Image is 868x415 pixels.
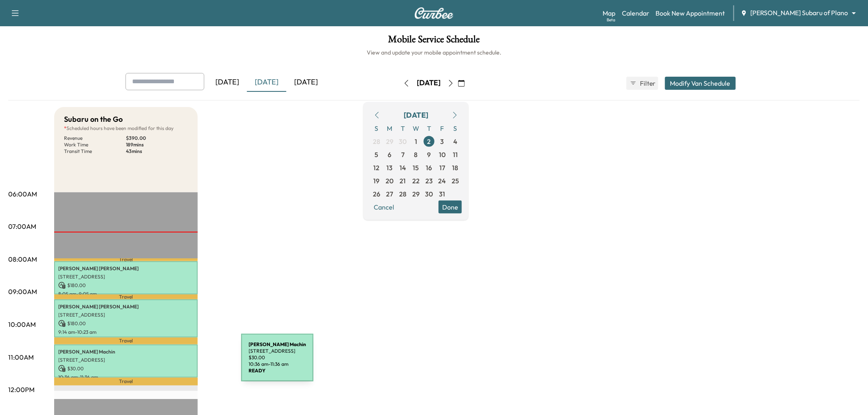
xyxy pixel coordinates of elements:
p: $ 30.00 [58,365,194,372]
span: 18 [452,162,459,172]
p: Transit Time [64,148,126,155]
span: 5 [375,149,379,159]
div: [DATE] [286,73,326,92]
span: M [383,121,396,135]
span: 23 [425,176,433,185]
button: Done [439,200,462,213]
span: 29 [412,189,420,198]
div: [DATE] [208,73,247,92]
span: 29 [386,136,393,146]
span: 12 [374,162,380,172]
p: Travel [54,337,198,344]
span: 8 [414,149,418,159]
p: 09:00AM [8,287,37,296]
p: $ 180.00 [58,282,194,289]
a: Calendar [622,8,649,18]
span: [PERSON_NAME] Subaru of Plano [751,8,848,18]
h5: Subaru on the Go [64,114,123,125]
span: 19 [374,176,380,185]
span: 6 [388,149,392,159]
span: 11 [453,149,458,159]
span: 4 [453,136,457,146]
div: [DATE] [247,73,286,92]
p: [STREET_ADDRESS] [58,312,194,318]
span: S [370,121,383,135]
p: 11:00AM [8,352,34,362]
span: 1 [415,136,417,146]
span: 9 [427,149,431,159]
p: Travel [54,378,198,385]
span: 25 [452,176,459,185]
a: MapBeta [603,8,615,18]
div: [DATE] [417,78,441,88]
span: 28 [399,189,407,198]
span: Filter [640,78,655,88]
p: [PERSON_NAME] Machin [58,349,194,355]
span: T [423,121,436,135]
span: 17 [439,162,445,172]
p: [PERSON_NAME] [PERSON_NAME] [58,303,194,310]
a: Book New Appointment [656,8,725,18]
span: 30 [425,189,433,198]
p: 12:00PM [8,385,34,394]
p: Travel [54,258,198,261]
p: 189 mins [126,141,188,148]
p: Scheduled hours have been modified for this day [64,125,188,132]
span: 27 [386,189,393,198]
div: [DATE] [404,109,428,121]
p: 08:00AM [8,254,37,264]
span: 2 [427,136,431,146]
span: 22 [412,176,420,185]
p: $ 180.00 [58,320,194,327]
p: 10:36 am - 11:36 am [58,374,194,381]
div: Beta [607,17,615,23]
span: T [396,121,409,135]
p: Work Time [64,141,126,148]
span: 24 [439,176,446,185]
span: 3 [441,136,444,146]
p: 8:05 am - 9:05 am [58,291,194,297]
span: 31 [439,189,445,198]
span: 10 [439,149,445,159]
span: 21 [400,176,406,185]
p: 10:00AM [8,319,36,329]
img: Curbee Logo [414,7,454,19]
p: 9:14 am - 10:23 am [58,329,194,335]
span: 14 [400,162,406,172]
p: 07:00AM [8,221,36,231]
p: [STREET_ADDRESS] [58,274,194,280]
span: 16 [426,162,432,172]
h6: View and update your mobile appointment schedule. [8,48,860,57]
button: Filter [626,77,658,90]
p: [PERSON_NAME] [PERSON_NAME] [58,265,194,272]
span: 30 [399,136,407,146]
p: 06:00AM [8,189,37,199]
span: 7 [401,149,404,159]
p: $ 390.00 [126,135,188,141]
span: F [436,121,449,135]
p: Travel [54,294,198,299]
button: Modify Van Schedule [665,77,736,90]
p: Revenue [64,135,126,141]
span: W [409,121,423,135]
span: S [449,121,462,135]
h1: Mobile Service Schedule [8,34,860,48]
span: 15 [413,162,419,172]
p: 43 mins [126,148,188,155]
span: 13 [387,162,393,172]
p: [STREET_ADDRESS] [58,357,194,363]
button: Cancel [370,200,398,213]
span: 26 [373,189,380,198]
span: 28 [373,136,380,146]
span: 20 [386,176,394,185]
